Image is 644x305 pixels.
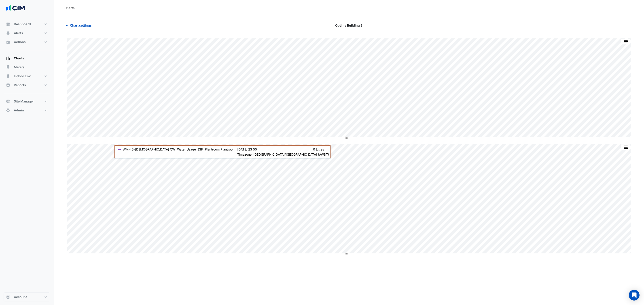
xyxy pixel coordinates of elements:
button: Alerts [4,29,50,38]
button: Indoor Env [4,72,50,81]
button: Account [4,292,50,301]
app-icon: Admin [6,108,10,113]
button: More Options [621,39,630,44]
button: More Options [621,144,630,150]
app-icon: Reports [6,83,10,87]
app-icon: Actions [6,40,10,44]
span: Chart settings [70,23,92,28]
span: Indoor Env [14,74,31,78]
span: Alerts [14,31,23,35]
button: Site Manager [4,97,50,106]
app-icon: Site Manager [6,99,10,104]
span: Dashboard [14,22,31,26]
button: Reports [4,81,50,90]
span: Charts [14,56,24,61]
span: Account [14,295,27,299]
span: Optima Building B [335,23,362,28]
button: Meters [4,63,50,72]
span: Site Manager [14,99,34,104]
app-icon: Indoor Env [6,74,10,78]
span: Admin [14,108,24,113]
span: Meters [14,65,25,69]
span: Reports [14,83,26,87]
button: Chart settings [64,21,95,29]
app-icon: Dashboard [6,22,10,26]
button: Admin [4,106,50,115]
span: Actions [14,40,26,44]
app-icon: Charts [6,56,10,61]
img: Company Logo [5,4,25,13]
button: Dashboard [4,20,50,29]
app-icon: Meters [6,65,10,69]
app-icon: Alerts [6,31,10,35]
button: Actions [4,38,50,46]
div: Charts [64,6,75,10]
div: Open Intercom Messenger [629,290,640,301]
button: Charts [4,54,50,63]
